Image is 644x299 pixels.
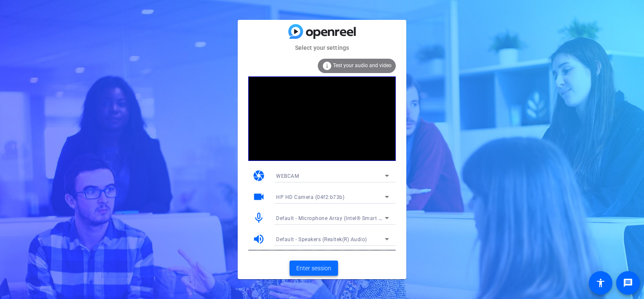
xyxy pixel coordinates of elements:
mat-icon: videocam [252,190,265,203]
span: Test your audio and video [333,63,392,68]
img: blue-gradient.svg [288,24,356,39]
mat-icon: mic_none [252,212,265,224]
span: Enter session [296,264,331,273]
mat-icon: message [623,278,633,288]
span: HP HD Camera (04f2:b73b) [276,194,344,200]
mat-icon: accessibility [596,278,606,288]
mat-icon: info [322,61,332,71]
span: WEBCAM [276,173,299,179]
span: Default - Microphone Array (Intel® Smart Sound Technology for Digital Microphones) [276,215,485,221]
button: Enter session [290,261,338,276]
mat-icon: volume_up [252,233,265,245]
mat-card-subtitle: Select your settings [238,43,406,52]
span: Default - Speakers (Realtek(R) Audio) [276,236,367,242]
mat-icon: camera [252,169,265,182]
